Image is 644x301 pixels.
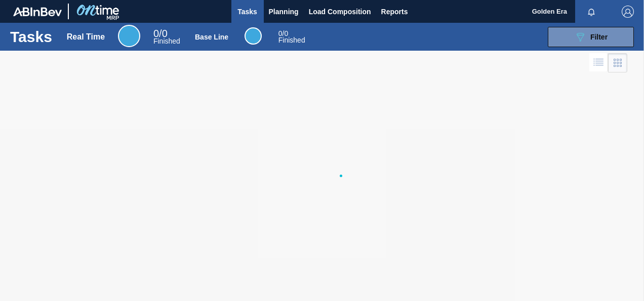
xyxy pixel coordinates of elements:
[153,28,159,39] span: 0
[548,27,634,47] button: Filter
[622,6,634,18] img: Logout
[245,27,262,45] div: Base Line
[381,6,408,18] span: Reports
[309,6,371,18] span: Load Composition
[278,30,305,44] div: Base Line
[153,37,180,45] span: Finished
[153,29,180,45] div: Real Time
[269,6,299,18] span: Planning
[13,7,62,16] img: TNhmsLtSVTkK8tSr43FrP2fwEKptu5GPRR3wAAAABJRU5ErkJggg==
[118,25,140,47] div: Real Time
[236,6,259,18] span: Tasks
[195,33,228,41] div: Base Line
[575,5,608,19] button: Notifications
[590,33,608,41] span: Filter
[153,28,168,39] span: / 0
[278,29,288,37] span: / 0
[67,32,105,42] div: Real Time
[10,31,52,43] h1: Tasks
[278,29,283,37] span: 0
[278,36,305,44] span: Finished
